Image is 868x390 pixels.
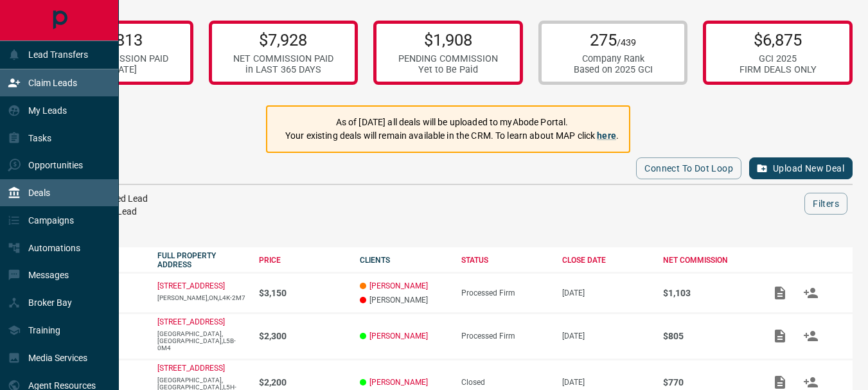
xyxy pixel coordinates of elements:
[804,193,847,215] button: Filters
[663,288,751,298] p: $1,103
[562,378,650,387] p: [DATE]
[157,364,225,373] a: [STREET_ADDRESS]
[740,53,817,64] div: GCI 2025
[285,129,619,143] p: Your existing deals will remain available in the CRM. To learn about MAP click .
[360,296,448,305] p: [PERSON_NAME]
[369,378,428,387] a: [PERSON_NAME]
[259,256,347,265] div: PRICE
[398,30,498,49] p: $1,908
[285,116,619,129] p: As of [DATE] all deals will be uploaded to myAbode Portal.
[157,281,225,290] a: [STREET_ADDRESS]
[562,256,650,265] div: CLOSE DATE
[461,332,549,341] div: Processed Firm
[740,64,817,75] div: FIRM DEALS ONLY
[663,377,751,387] p: $770
[157,330,245,351] p: [GEOGRAPHIC_DATA],[GEOGRAPHIC_DATA],L5B-0M4
[157,317,225,326] a: [STREET_ADDRESS]
[636,157,741,179] button: Connect to Dot Loop
[398,64,498,75] div: Yet to Be Paid
[562,332,650,341] p: [DATE]
[461,288,549,297] div: Processed Firm
[795,378,826,387] span: Match Clients
[157,294,245,301] p: [PERSON_NAME],ON,L4K-2M7
[461,378,549,387] div: Closed
[574,53,653,64] div: Company Rank
[740,30,817,49] p: $6,875
[233,64,333,75] div: in LAST 365 DAYS
[663,331,751,341] p: $805
[749,157,853,179] button: Upload New Deal
[369,332,428,341] a: [PERSON_NAME]
[259,288,347,298] p: $3,150
[597,130,616,141] a: here
[574,30,653,49] p: 275
[259,331,347,341] p: $2,300
[398,53,498,64] div: PENDING COMMISSION
[795,332,826,341] span: Match Clients
[795,288,826,297] span: Match Clients
[259,377,347,387] p: $2,200
[233,30,333,49] p: $7,928
[574,64,653,75] div: Based on 2025 GCI
[157,251,245,269] div: FULL PROPERTY ADDRESS
[562,288,650,297] p: [DATE]
[233,53,333,64] div: NET COMMISSION PAID
[461,256,549,265] div: STATUS
[765,378,795,387] span: Add / View Documents
[765,288,795,297] span: Add / View Documents
[369,281,428,290] a: [PERSON_NAME]
[765,332,795,341] span: Add / View Documents
[617,37,636,48] span: /439
[360,256,448,265] div: CLIENTS
[663,256,751,265] div: NET COMMISSION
